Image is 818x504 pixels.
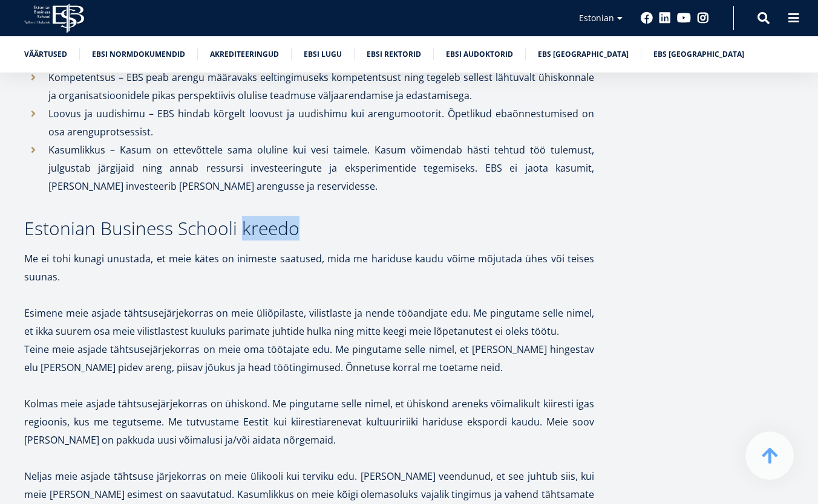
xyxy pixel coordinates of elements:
[24,105,594,141] li: Loovus ja uudishimu – EBS hindab kõrgelt loovust ja uudishimu kui arengumootorit. Õpetlikud ebaõn...
[24,48,67,60] a: Väärtused
[677,12,691,24] a: Youtube
[24,68,594,105] li: Kompetentsus – EBS peab arengu määravaks eeltingimuseks kompetentsust ning tegeleb sellest lähtuv...
[24,250,594,286] p: Me ei tohi kunagi unustada, et meie kätes on inimeste saatused, mida me hariduse kaudu võime mõju...
[24,219,594,237] h3: Estonian Business Schooli kreedo
[24,141,594,195] li: Kasumlikkus – Kasum on ettevõttele sama oluline kui vesi taimele. Kasum võimendab hästi tehtud tö...
[446,48,513,60] a: EBSi audoktorid
[659,12,671,24] a: Linkedin
[538,48,629,60] a: EBS [GEOGRAPHIC_DATA]
[304,48,342,60] a: EBSi lugu
[653,48,744,60] a: EBS [GEOGRAPHIC_DATA]
[24,340,594,376] p: Teine meie asjade tähtsusejärjekorras on meie oma töötajate edu. Me pingutame selle nimel, et [PE...
[92,48,185,60] a: EBSi normdokumendid
[697,12,709,24] a: Instagram
[210,48,279,60] a: Akrediteeringud
[24,395,594,449] p: Kolmas meie asjade tähtsusejärjekorras on ühiskond. Me pingutame selle nimel, et ühiskond areneks...
[24,304,594,340] p: Esimene meie asjade tähtsusejärjekorras on meie üliõpilaste, vilistlaste ja nende tööandjate edu....
[367,48,421,60] a: EBSi rektorid
[641,12,653,24] a: Facebook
